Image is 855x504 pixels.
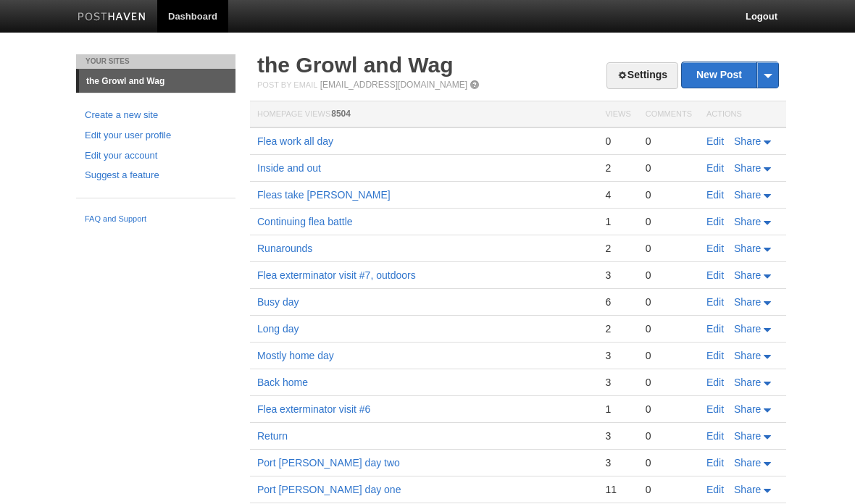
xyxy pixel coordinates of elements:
[734,350,761,361] span: Share
[605,403,630,416] div: 1
[646,429,692,442] div: 0
[734,296,761,308] span: Share
[646,188,692,201] div: 0
[646,483,692,496] div: 0
[699,101,786,128] th: Actions
[257,430,288,442] a: Return
[734,269,761,281] span: Share
[646,349,692,362] div: 0
[646,242,692,255] div: 0
[78,12,146,23] img: Posthaven-bar
[257,162,321,174] a: Inside and out
[734,323,761,335] span: Share
[706,135,724,147] a: Edit
[605,161,630,175] div: 2
[706,216,724,227] a: Edit
[257,403,370,415] a: Flea exterminator visit #6
[646,295,692,308] div: 0
[682,62,778,88] a: New Post
[706,189,724,201] a: Edit
[638,101,699,128] th: Comments
[734,135,761,147] span: Share
[646,456,692,469] div: 0
[706,403,724,415] a: Edit
[646,135,692,148] div: 0
[734,189,761,201] span: Share
[257,484,401,495] a: Port [PERSON_NAME] day one
[257,80,317,89] span: Post by Email
[734,377,761,388] span: Share
[706,269,724,281] a: Edit
[646,322,692,335] div: 0
[257,457,400,469] a: Port [PERSON_NAME] day two
[706,377,724,388] a: Edit
[598,101,638,128] th: Views
[706,457,724,469] a: Edit
[257,269,416,281] a: Flea exterminator visit #7, outdoors
[605,135,630,148] div: 0
[646,215,692,228] div: 0
[85,213,227,226] a: FAQ and Support
[706,323,724,335] a: Edit
[646,161,692,175] div: 0
[79,70,235,93] a: the Growl and Wag
[706,296,724,308] a: Edit
[257,377,308,388] a: Back home
[320,80,467,90] a: [EMAIL_ADDRESS][DOMAIN_NAME]
[257,135,333,147] a: Flea work all day
[605,215,630,228] div: 1
[734,403,761,415] span: Share
[250,101,598,128] th: Homepage Views
[706,162,724,174] a: Edit
[734,162,761,174] span: Share
[646,376,692,389] div: 0
[605,295,630,308] div: 6
[331,109,351,119] span: 8504
[706,484,724,495] a: Edit
[605,188,630,201] div: 4
[605,349,630,362] div: 3
[646,403,692,416] div: 0
[606,62,678,89] a: Settings
[605,242,630,255] div: 2
[257,296,299,308] a: Busy day
[605,456,630,469] div: 3
[605,269,630,282] div: 3
[85,108,227,123] a: Create a new site
[76,54,235,69] li: Your Sites
[257,216,353,227] a: Continuing flea battle
[605,429,630,442] div: 3
[734,457,761,469] span: Share
[257,243,312,254] a: Runarounds
[85,168,227,183] a: Suggest a feature
[646,269,692,282] div: 0
[734,243,761,254] span: Share
[605,483,630,496] div: 11
[257,350,334,361] a: Mostly home day
[85,128,227,143] a: Edit your user profile
[706,350,724,361] a: Edit
[605,376,630,389] div: 3
[605,322,630,335] div: 2
[734,484,761,495] span: Share
[734,430,761,442] span: Share
[257,53,454,77] a: the Growl and Wag
[734,216,761,227] span: Share
[706,430,724,442] a: Edit
[257,323,299,335] a: Long day
[257,189,391,201] a: Fleas take [PERSON_NAME]
[706,243,724,254] a: Edit
[85,148,227,164] a: Edit your account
